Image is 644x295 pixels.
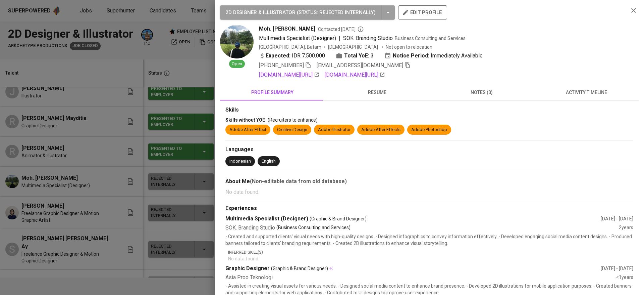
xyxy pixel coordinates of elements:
a: edit profile [398,9,447,15]
div: Adobe Illustrator [318,127,351,133]
a: [DOMAIN_NAME][URL] [259,71,319,79]
div: Immediately Available [384,52,483,60]
svg: By Batam recruiter [357,26,364,33]
p: Not open to relocation [386,44,432,50]
span: [EMAIL_ADDRESS][DOMAIN_NAME] [317,62,403,69]
span: edit profile [404,8,442,17]
div: SOK. Branding Studio [225,224,619,232]
div: English [262,158,276,165]
div: Creative Design [277,127,307,133]
div: Adobe After Effect [229,127,266,133]
button: 2D DESIGNER & ILLUSTRATOR (STATUS: Rejected Internally) [220,5,395,19]
span: [DEMOGRAPHIC_DATA] [328,44,379,50]
span: SOK. Branding Studio [343,35,393,41]
span: resume [329,88,425,97]
span: Business Consulting and Services [395,36,466,41]
div: 2 years [619,224,633,232]
div: Languages [225,146,633,154]
b: Total YoE: [344,52,369,60]
div: Experiences [225,205,633,212]
span: 3 [371,52,374,60]
span: Skills without YOE [225,117,265,123]
span: Multimedia Specialist (Designer) [259,35,336,41]
img: c003ec4d7cd9a7b539e0588a8cf99a35.jpg [220,25,254,58]
span: (Graphic & Brand Designer) [310,215,367,222]
div: Multimedia Specialist (Designer) [225,215,601,223]
span: 2D DESIGNER & ILLUSTRATOR [225,9,296,15]
span: (Recruiters to enhance) [268,117,318,123]
div: <1 years [616,274,633,282]
a: [DOMAIN_NAME][URL] [325,71,385,79]
div: Adobe Photoshop [411,127,447,133]
p: No data found. [225,188,633,196]
div: About Me [225,177,633,185]
b: Expected: [266,52,290,60]
span: Moh. [PERSON_NAME] [259,25,315,33]
div: [DATE] - [DATE] [601,215,633,222]
span: Open [229,61,245,67]
span: profile summary [224,88,321,97]
button: edit profile [398,5,447,19]
div: Adobe After Effects [361,127,400,133]
div: Asia Proo Teknologi [225,274,616,282]
span: [PHONE_NUMBER] [259,62,304,69]
span: | [339,34,340,42]
span: Contacted [DATE] [318,26,364,33]
span: (Graphic & Brand Designer) [271,265,328,272]
p: - Created and supported clients' visual needs with high-quality designs. - Designed infographics ... [225,233,633,247]
div: Skills [225,106,633,114]
div: Graphic Designer [225,265,601,272]
span: activity timeline [538,88,635,97]
span: ( STATUS : Rejected Internally ) [297,9,376,15]
p: No data found. [228,255,633,262]
b: (Non-editable data from old database) [250,178,347,184]
div: [DATE] - [DATE] [601,265,633,272]
div: [GEOGRAPHIC_DATA], Batam [259,44,321,50]
span: notes (0) [433,88,530,97]
p: (Business Consulting and Services) [276,224,351,232]
b: Notice Period: [393,52,429,60]
div: IDR 7.500.000 [259,52,325,60]
div: Indonesian [229,158,251,165]
p: Inferred Skill(s) [228,249,633,255]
